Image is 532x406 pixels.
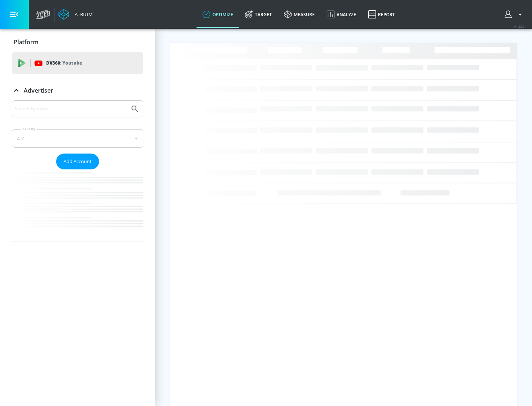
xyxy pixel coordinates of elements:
a: Report [362,1,401,28]
a: measure [278,1,321,28]
div: Platform [12,32,143,52]
div: Atrium [72,11,93,18]
button: Add Account [56,154,99,169]
a: optimize [197,1,239,28]
a: Target [239,1,278,28]
div: A-Z [12,129,143,148]
span: v 4.22.2 [514,24,525,28]
span: Add Account [64,157,92,166]
input: Search by name [15,104,127,114]
nav: list of Advertiser [12,169,143,241]
p: Platform [14,38,38,46]
div: Advertiser [12,80,143,101]
a: Atrium [58,9,93,20]
div: Advertiser [12,100,143,241]
a: Analyze [321,1,362,28]
p: Youtube [62,59,82,67]
label: Sort By [21,127,37,131]
p: DV360: [46,59,82,67]
div: DV360: Youtube [12,52,143,74]
p: Advertiser [24,86,53,94]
